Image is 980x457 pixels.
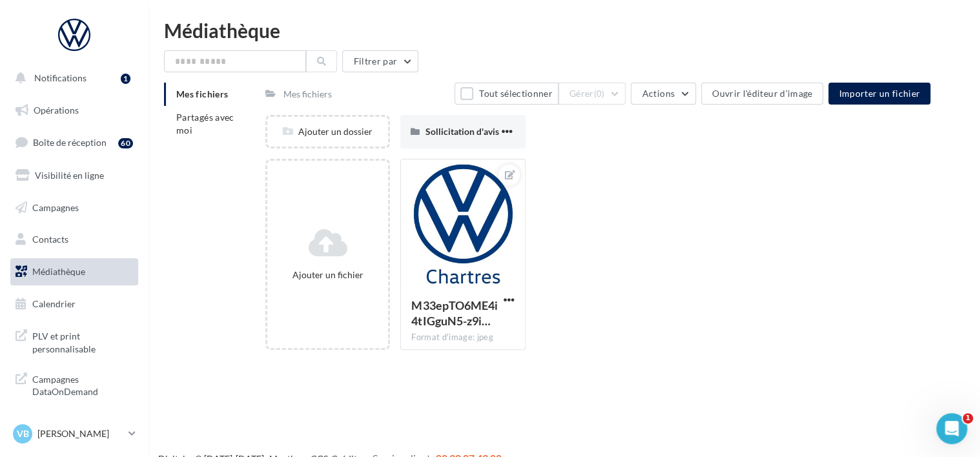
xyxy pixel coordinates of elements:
button: Filtrer par [342,50,418,72]
span: Mes fichiers [176,88,228,99]
span: Campagnes [32,201,79,212]
div: Ajouter un fichier [272,269,383,281]
a: VB [PERSON_NAME] [10,421,138,446]
button: Notifications 1 [8,65,136,92]
span: PLV et print personnalisable [32,327,133,355]
div: Mes fichiers [283,88,332,101]
span: VB [17,427,29,440]
a: Campagnes [8,194,141,221]
a: PLV et print personnalisable [8,322,141,360]
span: Boîte de réception [33,137,107,148]
span: Opérations [34,105,79,116]
span: Actions [642,88,674,99]
button: Actions [631,83,695,105]
span: Sollicitation d'avis [425,126,498,137]
a: Médiathèque [8,258,141,285]
span: Visibilité en ligne [35,170,104,181]
iframe: Intercom live chat [936,413,967,444]
div: 1 [121,74,130,84]
span: Médiathèque [32,266,85,277]
a: Contacts [8,226,141,253]
button: Importer un fichier [828,83,930,105]
span: M33epTO6ME4i4tIGguN5-z9iHXXNhEY7-qGQSaRhgAf26rdydytmBaKyLVigVzKV4vGiipCmfcEIfhE5eA=s0 [411,298,497,328]
a: Campagnes DataOnDemand [8,365,141,403]
div: 60 [118,138,133,148]
button: Tout sélectionner [454,83,558,105]
span: Importer un fichier [839,88,920,99]
span: Notifications [34,72,87,83]
span: 1 [963,413,973,423]
div: Médiathèque [164,21,965,40]
span: Campagnes DataOnDemand [32,371,133,398]
span: Partagés avec moi [176,112,234,136]
span: Calendrier [32,298,76,309]
a: Visibilité en ligne [8,162,141,189]
span: (0) [594,88,605,99]
p: [PERSON_NAME] [37,427,123,440]
a: Opérations [8,97,141,124]
button: Ouvrir l'éditeur d'image [701,83,823,105]
span: Contacts [32,234,68,245]
div: Format d'image: jpeg [411,332,514,343]
div: Ajouter un dossier [267,125,388,138]
a: Calendrier [8,290,141,318]
a: Boîte de réception60 [8,128,141,156]
button: Gérer(0) [558,83,626,105]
